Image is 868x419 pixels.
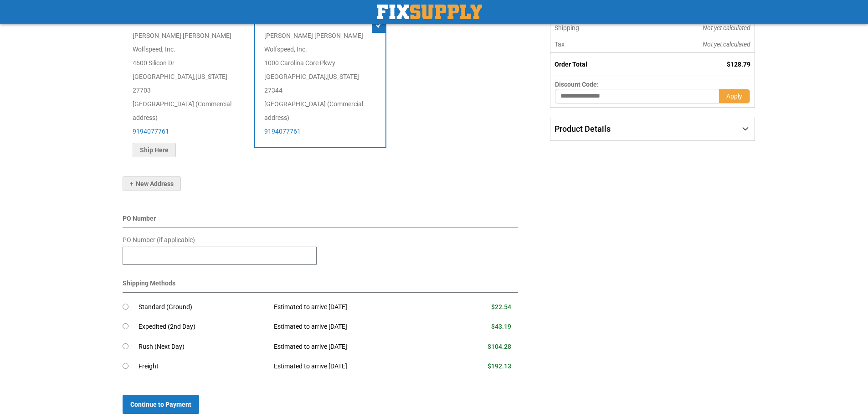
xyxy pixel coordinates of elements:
span: [US_STATE] [195,73,227,80]
span: Product Details [555,124,611,134]
td: Freight [139,357,267,377]
span: Ship Here [140,146,169,154]
button: Continue to Payment [123,395,199,414]
div: [PERSON_NAME] [PERSON_NAME] Wolfspeed, Inc. 4600 Silicon Dr [GEOGRAPHIC_DATA] , 27703 [GEOGRAPHIC... [123,19,255,167]
td: Standard (Ground) [139,297,267,317]
button: New Address [123,176,181,191]
a: 9194077761 [133,128,169,135]
span: $43.19 [491,323,511,330]
span: Not yet calculated [703,41,750,48]
span: $22.54 [491,303,511,310]
td: Estimated to arrive [DATE] [267,297,443,317]
span: Continue to Payment [130,401,191,408]
span: $192.13 [488,362,511,370]
span: Shipping [555,24,579,31]
div: [PERSON_NAME] [PERSON_NAME] Wolfspeed, Inc. 1000 Carolina Core Pkwy [GEOGRAPHIC_DATA] , 27344 [GE... [254,19,386,148]
div: PO Number [123,214,519,228]
button: Ship Here [133,143,176,157]
strong: Order Total [555,61,587,68]
img: Fix Industrial Supply [377,5,482,19]
span: $128.79 [727,61,750,68]
td: Estimated to arrive [DATE] [267,337,443,357]
button: Apply [719,89,750,103]
span: $104.28 [488,343,511,350]
span: Not yet calculated [703,24,750,31]
span: PO Number (if applicable) [123,236,195,243]
a: 9194077761 [264,128,301,135]
td: Estimated to arrive [DATE] [267,357,443,377]
span: [US_STATE] [327,73,359,80]
div: Shipping Methods [123,279,519,293]
span: New Address [130,180,174,187]
span: Apply [726,93,742,100]
th: Tax [550,36,641,53]
td: Estimated to arrive [DATE] [267,317,443,337]
td: Expedited (2nd Day) [139,317,267,337]
span: Discount Code: [555,81,599,88]
td: Rush (Next Day) [139,337,267,357]
a: store logo [377,5,482,19]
